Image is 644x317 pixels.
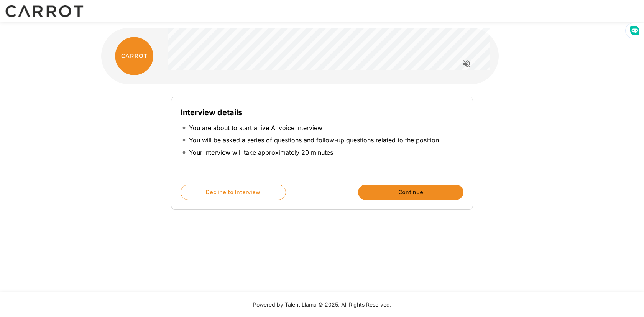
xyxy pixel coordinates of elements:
[189,148,333,157] p: Your interview will take approximately 20 minutes
[189,123,322,132] p: You are about to start a live AI voice interview
[181,185,286,200] button: Decline to Interview
[189,135,439,145] p: You will be asked a series of questions and follow-up questions related to the position
[9,301,635,309] p: Powered by Talent Llama © 2025. All Rights Reserved.
[181,108,242,117] b: Interview details
[358,185,463,200] button: Continue
[115,37,153,75] img: carrot_logo.png
[459,56,474,71] button: Read questions aloud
